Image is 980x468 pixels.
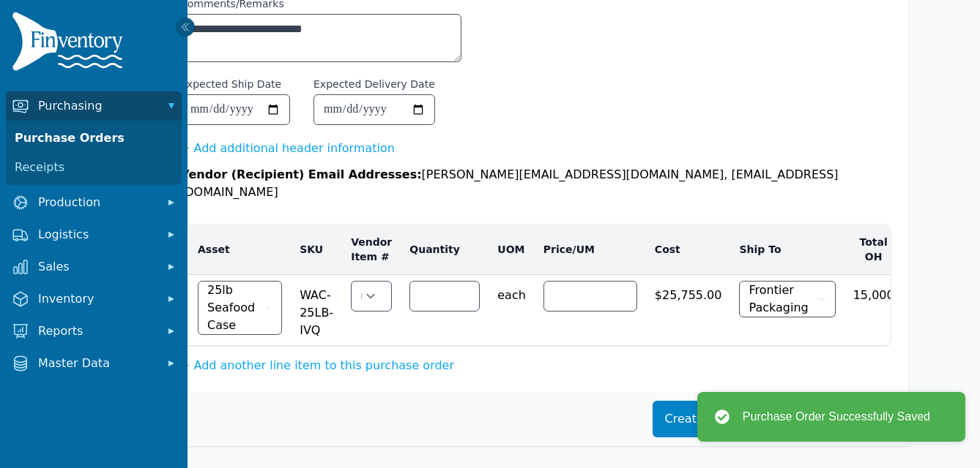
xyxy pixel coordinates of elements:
span: Sales [38,258,155,276]
button: + Add additional header information [180,140,395,157]
span: Logistics [38,226,155,244]
button: Production [6,188,182,217]
span: Inventory [38,290,155,308]
button: Frontier Packaging [739,281,835,317]
a: Receipts [9,153,179,182]
th: UOM [489,224,535,275]
button: + Add another line item to this purchase order [180,357,454,374]
th: Cost [646,224,731,275]
span: Purchasing [38,97,155,115]
div: Purchase Order Successfully Saved [743,408,930,426]
button: Reports [6,317,182,346]
th: Total OH [844,224,903,275]
label: Expected Ship Date [180,77,281,91]
button: 25lb Seafood Case [198,281,282,335]
button: Sales [6,252,182,282]
th: Vendor Item # [342,224,401,275]
span: Master Data [38,355,155,372]
button: Logistics [6,220,182,249]
th: Quantity [401,224,489,275]
button: Create & Send Purchase Order [653,401,856,437]
span: $25,755.00 [655,281,722,304]
th: Price/UM [535,224,646,275]
span: [PERSON_NAME][EMAIL_ADDRESS][DOMAIN_NAME], [EMAIL_ADDRESS][DOMAIN_NAME] [180,167,839,199]
span: 25lb Seafood Case [207,282,262,334]
button: Inventory [6,284,182,314]
span: Reports [38,322,155,340]
a: Purchase Orders [9,124,179,153]
td: WAC-25LB-IVQ [291,275,342,346]
label: Expected Delivery Date [313,77,435,91]
span: Vendor (Recipient) Email Addresses: [180,167,422,181]
th: Ship To [730,224,844,275]
button: Purchasing [6,91,182,121]
td: 15,000 [844,275,903,346]
span: Frontier Packaging [749,282,814,317]
span: each [497,281,526,304]
span: Production [38,194,155,211]
button: Master Data [6,349,182,378]
th: SKU [291,224,342,275]
th: Asset [180,224,291,275]
img: Finventory [12,12,129,77]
